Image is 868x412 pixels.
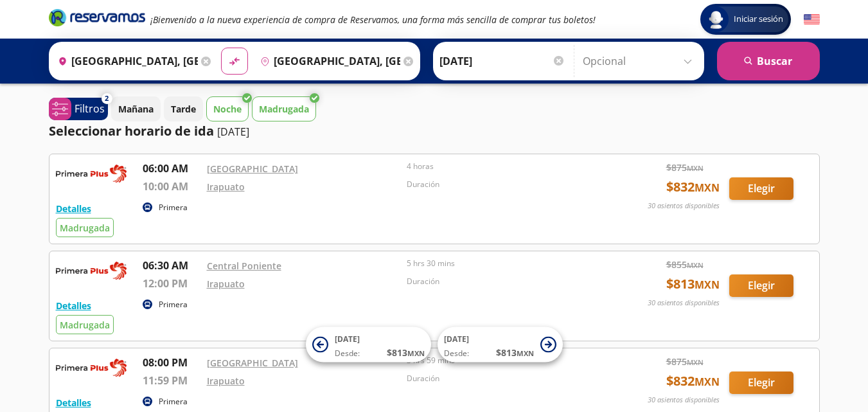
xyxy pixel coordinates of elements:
[207,260,281,272] a: Central Poniente
[444,334,469,345] span: [DATE]
[583,45,698,77] input: Opcional
[729,177,793,200] button: Elegir
[49,8,145,27] i: Brand Logo
[439,45,565,77] input: Elegir Fecha
[207,375,245,387] a: Irapuato
[687,357,704,367] small: MXN
[56,161,127,186] img: RESERVAMOS
[143,276,200,291] p: 12:00 PM
[143,258,200,273] p: 06:30 AM
[695,278,720,292] small: MXN
[143,161,200,176] p: 06:00 AM
[49,121,214,141] p: Seleccionar horario de ida
[648,201,720,211] p: 30 asientos disponibles
[517,348,534,358] small: MXN
[143,355,200,370] p: 08:00 PM
[306,327,431,363] button: [DATE]Desde:$813MXN
[207,181,245,193] a: Irapuato
[687,260,704,270] small: MXN
[143,373,200,388] p: 11:59 PM
[56,299,91,312] button: Detalles
[687,163,704,173] small: MXN
[49,98,108,120] button: 2Filtros
[648,298,720,309] p: 30 asientos disponibles
[56,258,127,283] img: RESERVAMOS
[105,93,109,104] span: 2
[695,181,720,195] small: MXN
[444,348,469,359] span: Desde:
[217,124,249,139] p: [DATE]
[255,45,400,77] input: Buscar Destino
[387,346,425,359] span: $ 813
[207,163,298,175] a: [GEOGRAPHIC_DATA]
[159,396,188,408] p: Primera
[717,42,820,80] button: Buscar
[150,13,596,26] em: ¡Bienvenido a la nueva experiencia de compra de Reservamos, una forma más sencilla de comprar tus...
[407,258,601,269] p: 5 hrs 30 mins
[75,101,105,116] p: Filtros
[56,355,127,381] img: RESERVAMOS
[666,372,720,391] span: $ 832
[438,327,563,363] button: [DATE]Desde:$813MXN
[171,102,196,116] p: Tarde
[159,299,188,310] p: Primera
[729,372,793,394] button: Elegir
[259,102,309,116] p: Madrugada
[60,222,110,234] span: Madrugada
[207,357,298,369] a: [GEOGRAPHIC_DATA]
[407,348,425,358] small: MXN
[111,96,161,121] button: Mañana
[729,274,793,297] button: Elegir
[56,396,91,409] button: Detalles
[206,96,249,121] button: Noche
[407,276,601,287] p: Duración
[56,202,91,215] button: Detalles
[729,13,788,26] span: Iniciar sesión
[407,179,601,190] p: Duración
[53,45,198,77] input: Buscar Origen
[666,274,720,294] span: $ 813
[335,334,360,345] span: [DATE]
[49,8,145,31] a: Brand Logo
[407,373,601,384] p: Duración
[496,346,534,359] span: $ 813
[207,278,245,290] a: Irapuato
[804,12,820,28] button: English
[335,348,360,359] span: Desde:
[648,395,720,406] p: 30 asientos disponibles
[213,102,242,116] p: Noche
[695,375,720,389] small: MXN
[118,102,154,116] p: Mañana
[666,161,704,174] span: $ 875
[666,355,704,368] span: $ 875
[159,202,188,213] p: Primera
[143,179,200,194] p: 10:00 AM
[666,258,704,271] span: $ 855
[666,177,720,197] span: $ 832
[60,319,110,331] span: Madrugada
[164,96,203,121] button: Tarde
[407,161,601,172] p: 4 horas
[252,96,316,121] button: Madrugada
